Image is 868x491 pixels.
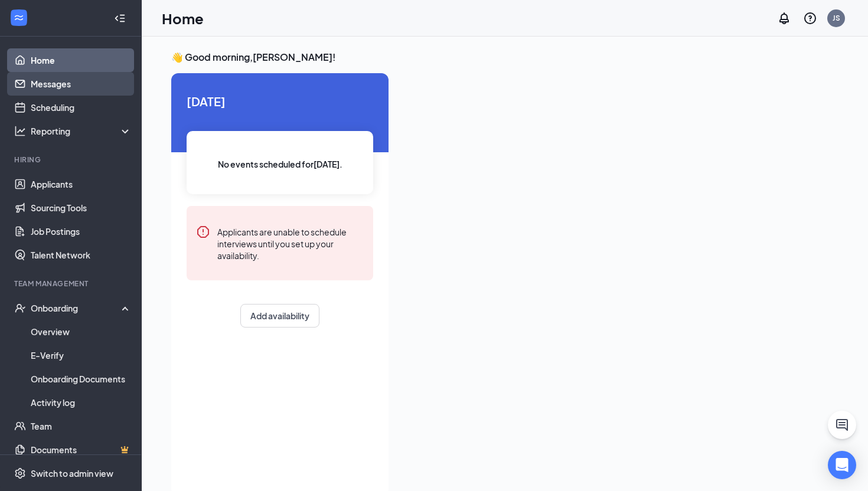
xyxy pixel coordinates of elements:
[777,11,791,25] svg: Notifications
[14,302,26,314] svg: UserCheck
[31,172,132,196] a: Applicants
[31,467,113,479] div: Switch to admin view
[31,320,132,343] a: Overview
[31,243,132,267] a: Talent Network
[31,220,132,243] a: Job Postings
[31,367,132,391] a: Onboarding Documents
[828,451,856,479] div: Open Intercom Messenger
[31,438,132,461] a: DocumentsCrown
[13,12,25,24] svg: WorkstreamLogo
[31,391,132,414] a: Activity log
[31,96,132,119] a: Scheduling
[31,302,122,314] div: Onboarding
[828,411,856,439] button: ChatActive
[187,92,373,110] span: [DATE]
[835,418,849,432] svg: ChatActive
[162,8,204,28] h1: Home
[196,225,210,239] svg: Error
[14,155,129,165] div: Hiring
[218,158,342,171] span: No events scheduled for [DATE] .
[14,125,26,137] svg: Analysis
[114,12,126,24] svg: Collapse
[31,196,132,220] a: Sourcing Tools
[833,13,840,23] div: JS
[240,304,319,328] button: Add availability
[171,51,838,64] h3: 👋 Good morning, [PERSON_NAME] !
[31,125,132,137] div: Reporting
[803,11,817,25] svg: QuestionInfo
[31,48,132,72] a: Home
[31,72,132,96] a: Messages
[31,343,132,367] a: E-Verify
[31,414,132,438] a: Team
[217,225,364,261] div: Applicants are unable to schedule interviews until you set up your availability.
[14,279,129,289] div: Team Management
[14,467,26,479] svg: Settings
